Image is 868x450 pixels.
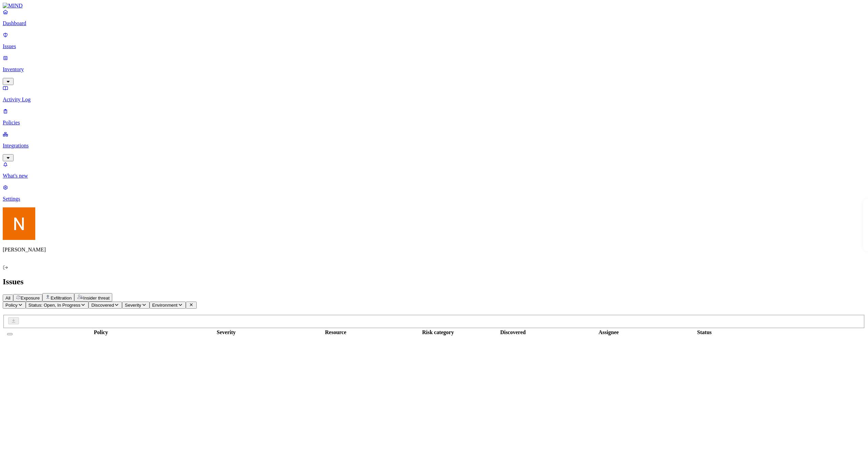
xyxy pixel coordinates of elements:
[186,329,267,335] div: Severity
[3,32,865,49] a: Issues
[152,303,178,308] span: Environment
[3,184,865,202] a: Settings
[3,247,865,253] p: [PERSON_NAME]
[5,303,18,308] span: Policy
[3,20,865,26] p: Dashboard
[405,329,471,335] div: Risk category
[21,295,40,301] span: Exposure
[3,108,865,126] a: Policies
[473,329,553,335] div: Discovered
[3,196,865,202] p: Settings
[3,3,865,9] a: MIND
[3,131,865,160] a: Integrations
[3,66,865,73] p: Inventory
[3,143,865,149] p: Integrations
[91,303,114,308] span: Discovered
[3,207,35,240] img: Nitai Mishary
[7,333,13,335] button: Select all
[28,303,80,308] span: Status: Open, In Progress
[3,85,865,103] a: Activity Log
[3,97,865,103] p: Activity Log
[3,277,865,286] h2: Issues
[3,173,865,179] p: What's new
[3,9,865,26] a: Dashboard
[555,329,663,335] div: Assignee
[268,329,403,335] div: Resource
[51,295,72,301] span: Exfiltration
[5,295,11,301] span: All
[3,161,865,179] a: What's new
[125,303,141,308] span: Severity
[3,120,865,126] p: Policies
[83,295,110,301] span: Insider threat
[3,3,23,9] img: MIND
[17,329,184,335] div: Policy
[3,55,865,84] a: Inventory
[3,43,865,49] p: Issues
[664,329,745,335] div: Status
